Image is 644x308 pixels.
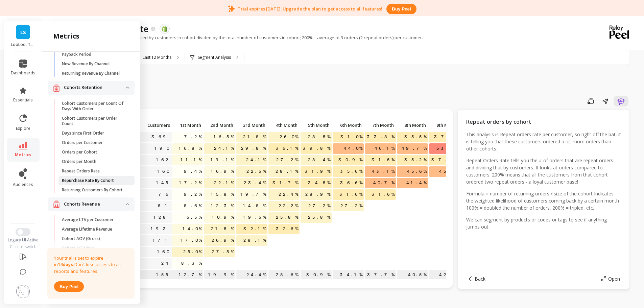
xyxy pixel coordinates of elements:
span: 15.8% [210,189,235,199]
p: 37.7% [365,270,396,280]
span: 22.5% [245,166,267,176]
img: down caret icon [126,203,129,205]
p: 155 [132,270,172,280]
span: 46.1% [373,143,396,153]
span: 26.0% [278,132,300,142]
p: Returning Customers By Cohort [62,187,123,193]
div: Toggle SortBy [429,120,461,131]
div: Toggle SortBy [131,120,163,131]
span: 36.6% [339,178,364,188]
p: 30.9% [301,270,332,280]
a: 76 [157,189,172,199]
span: 27.2% [307,201,332,211]
p: 3rd Month [236,120,267,130]
p: 2nd Month [204,120,235,130]
h2: metrics [53,31,79,41]
span: dashboards [11,70,35,76]
span: 22.2% [277,201,300,211]
span: 22.1% [213,178,235,188]
span: 21.8% [242,132,267,142]
div: Toggle SortBy [268,120,300,131]
span: 26.9% [210,235,235,245]
span: 8th Month [398,122,426,128]
span: 7.2% [183,132,203,142]
span: 45.6% [438,166,460,176]
p: Last 12 Months [143,55,171,60]
p: Cohort Customers per Order Count [62,116,126,126]
p: 12.7% [172,270,203,280]
span: 31.6% [338,189,364,199]
span: 31.7% [271,178,300,188]
span: 36.1% [274,143,300,153]
p: Orders per Cohort [62,149,97,155]
p: LooLoo: Touchless Toilet Spray [11,42,35,47]
span: 17.0% [179,235,203,245]
span: 23.4% [242,178,267,188]
span: 2nd Month [206,122,233,128]
span: 17.2% [178,178,203,188]
span: 19.5% [242,212,267,222]
p: Payback Period [62,52,91,57]
p: Orders per Customer [62,140,103,145]
span: 37.5% [433,132,460,142]
button: Buy peel [54,281,84,292]
span: 35.5% [403,132,428,142]
span: 35.2% [403,155,428,165]
img: navigation item icon [53,200,60,209]
span: 12.3% [210,201,235,211]
span: 16.8% [177,143,203,153]
div: Legacy UI Active [4,237,42,243]
p: 40.5% [397,270,428,280]
p: Orders per Month [62,159,96,164]
span: 53.4% [435,143,460,153]
a: 369 [150,132,172,142]
span: 14.8% [242,201,267,211]
span: explore [16,126,30,131]
span: Back [475,276,485,282]
span: 25.8% [307,212,332,222]
span: 45.6% [406,166,428,176]
span: 44.0% [342,143,364,153]
span: 1st Month [173,122,201,128]
p: Cohort AOV (Net) [62,245,96,251]
p: Cohort Customers per Count Of Days With Order [62,101,126,112]
div: Toggle SortBy [236,120,268,131]
span: Repeat orders by cohort [466,118,531,125]
p: 8th Month [397,120,428,130]
span: LS [20,28,26,36]
span: 37.7% [430,155,460,165]
span: 30.9% [337,155,364,165]
p: 9th Month [429,120,460,130]
span: 9.2% [183,189,203,199]
p: 24.4% [236,270,267,280]
p: Total number of Repeat Orders placed by customers in cohort divided by the total number of custom... [57,34,423,41]
p: Cohorts Revenue [64,201,126,208]
span: 43.1% [371,166,396,176]
strong: 14 days. [58,261,74,267]
span: 32.6% [275,224,300,234]
p: 5th Month [301,120,332,130]
p: Returning Revenue By Channel [62,71,120,76]
span: 27.5% [211,247,235,257]
span: 49.7% [400,143,428,153]
p: Repurchase Rate By Cohort [62,178,114,183]
p: We can segment by products or codes or tags to see if anything jumps out. [466,216,621,230]
span: 22.4% [277,189,300,199]
span: 9.4% [183,166,203,176]
span: 28.4% [307,155,332,165]
p: Repeat Orders Rate tells you the # of orders that are repeat orders and dividing that by customer... [466,157,621,185]
span: 31.6% [370,189,396,199]
span: 19.7% [239,189,267,199]
p: 6th Month [333,120,364,130]
img: navigation item icon [53,84,60,92]
a: 162 [155,155,172,165]
p: Customers [132,120,172,130]
span: 10.9% [211,212,235,222]
span: 40.7% [372,178,396,188]
span: 32.1% [242,224,267,234]
p: 19.9% [204,270,235,280]
div: Toggle SortBy [397,120,429,131]
span: 14.0% [181,224,203,234]
button: Open [601,276,620,282]
span: 9th Month [430,122,458,128]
